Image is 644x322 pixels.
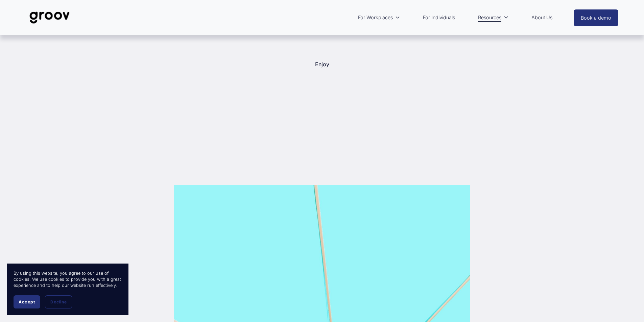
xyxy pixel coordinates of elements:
a: Book a demo [574,9,618,26]
span: Accept [19,299,35,304]
a: folder dropdown [475,10,512,25]
section: Cookie banner [7,264,128,315]
a: Enjoy [315,61,329,68]
span: For Workplaces [358,13,393,22]
a: folder dropdown [355,10,404,25]
a: For Individuals [420,10,458,25]
span: Resources [478,13,501,22]
button: Accept [14,295,40,308]
a: About Us [528,10,556,25]
span: Decline [50,299,67,304]
button: Decline [45,295,72,308]
img: Groov | Unlock Human Potential at Work and in Life [26,6,73,29]
p: By using this website, you agree to our use of cookies. We use cookies to provide you with a grea... [14,270,122,289]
